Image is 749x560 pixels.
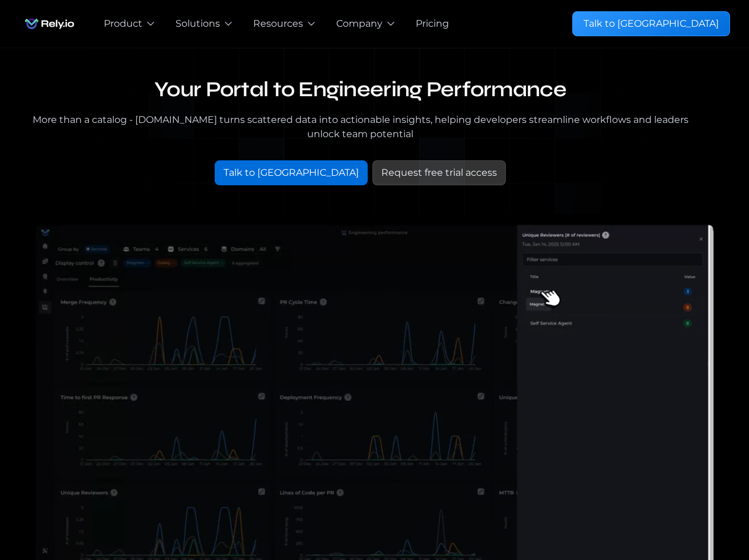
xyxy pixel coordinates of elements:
[176,17,220,31] div: Solutions
[19,12,80,36] a: home
[572,11,730,36] a: Talk to [GEOGRAPHIC_DATA]
[104,17,142,31] div: Product
[584,17,719,31] div: Talk to [GEOGRAPHIC_DATA]
[416,17,449,31] a: Pricing
[336,17,383,31] div: Company
[19,12,80,36] img: Rely.io logo
[253,17,303,31] div: Resources
[671,482,732,543] iframe: Chatbot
